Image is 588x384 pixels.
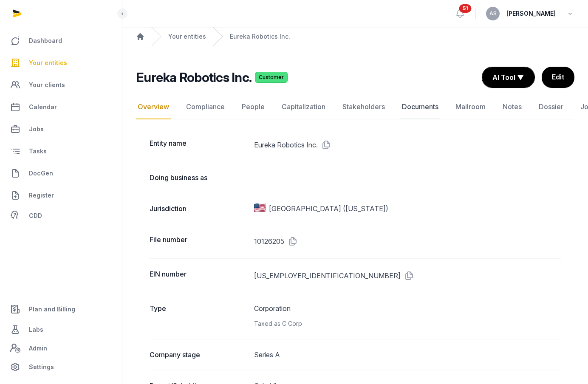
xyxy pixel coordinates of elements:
a: Tasks [7,141,115,161]
span: Your clients [29,80,65,90]
span: Your entities [29,58,67,68]
dd: Eureka Robotics Inc. [254,138,561,152]
a: Jobs [7,119,115,139]
a: Your entities [7,53,115,73]
a: Stakeholders [341,95,387,119]
span: Register [29,190,54,200]
a: Documents [400,95,440,119]
span: [PERSON_NAME] [506,8,556,19]
dt: Jurisdiction [150,203,247,214]
a: People [240,95,266,119]
dt: Type [150,303,247,329]
span: Tasks [29,146,47,156]
a: Edit [542,67,574,88]
a: Capitalization [280,95,327,119]
a: Notes [501,95,523,119]
a: Dossier [537,95,565,119]
dd: [US_EMPLOYER_IDENTIFICATION_NUMBER] [254,269,561,282]
button: AS [486,7,500,20]
span: AS [489,11,497,16]
a: Settings [7,357,115,377]
a: Dashboard [7,31,115,51]
nav: Tabs [136,95,574,119]
a: CDD [7,207,115,224]
a: DocGen [7,163,115,184]
span: CDD [29,211,42,221]
span: Calendar [29,102,57,112]
span: Plan and Billing [29,304,75,314]
span: Dashboard [29,36,62,46]
span: Customer [255,72,288,83]
a: Your entities [168,32,206,41]
a: Overview [136,95,171,119]
dd: Corporation [254,303,561,329]
a: Eureka Robotics Inc. [230,32,290,41]
span: Settings [29,362,54,372]
a: Your clients [7,75,115,95]
span: Labs [29,325,43,335]
button: AI Tool ▼ [482,67,534,88]
dd: 10126205 [254,234,561,248]
dt: EIN number [150,269,247,282]
a: Mailroom [454,95,487,119]
a: Admin [7,340,115,357]
span: [GEOGRAPHIC_DATA] ([US_STATE]) [269,203,388,214]
dt: Doing business as [150,172,247,183]
div: Taxed as C Corp [254,319,561,329]
nav: Breadcrumb [122,27,588,46]
span: 51 [459,4,472,13]
a: Compliance [184,95,226,119]
span: Admin [29,343,47,353]
dd: Series A [254,350,561,360]
dt: Entity name [150,138,247,152]
span: Jobs [29,124,44,134]
dt: Company stage [150,350,247,360]
a: Register [7,185,115,206]
a: Labs [7,319,115,340]
h2: Eureka Robotics Inc. [136,70,252,85]
a: Calendar [7,97,115,117]
dt: File number [150,234,247,248]
span: DocGen [29,168,53,178]
a: Plan and Billing [7,299,115,319]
